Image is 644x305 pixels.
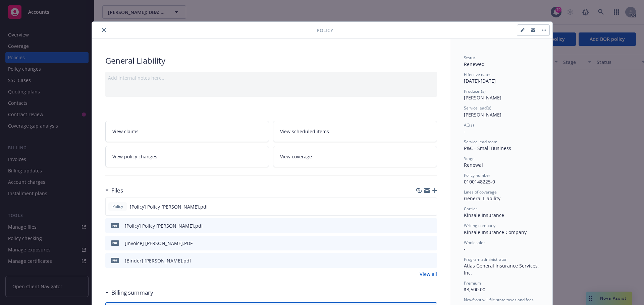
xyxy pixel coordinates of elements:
button: download file [417,203,423,210]
span: Lines of coverage [464,189,497,195]
span: Kinsale Insurance [464,212,504,218]
div: General Liability [464,195,539,202]
span: [PERSON_NAME] [464,94,501,101]
span: View coverage [280,153,312,160]
span: pdf [111,223,119,228]
span: Service lead team [464,139,497,145]
span: View claims [112,128,139,135]
span: $3,500.00 [464,286,485,293]
span: Status [464,55,476,61]
span: Policy [111,204,124,210]
span: Newfront will file state taxes and fees [464,297,534,303]
div: [Invoice] [PERSON_NAME].PDF [125,240,193,247]
button: preview file [428,203,434,210]
a: View coverage [273,146,437,167]
span: Producer(s) [464,88,486,94]
button: close [100,26,108,34]
span: Atlas General Insurance Services, Inc. [464,262,540,276]
button: preview file [428,222,434,229]
span: Program administrator [464,256,507,262]
button: preview file [428,240,434,247]
span: - [464,128,466,135]
h3: Billing summary [111,288,153,297]
span: [Policy] Policy [PERSON_NAME].pdf [130,203,208,210]
span: Stage [464,156,475,161]
span: AC(s) [464,122,474,128]
span: 0100148225-0 [464,178,495,185]
div: [Binder] [PERSON_NAME].pdf [125,257,191,264]
button: download file [418,257,423,264]
div: General Liability [105,55,437,66]
h3: Files [111,186,123,195]
span: P&C - Small Business [464,145,511,151]
span: [PERSON_NAME] [464,111,501,118]
span: Writing company [464,223,495,228]
button: download file [418,222,423,229]
a: View scheduled items [273,121,437,142]
span: Policy [317,27,333,34]
div: Billing summary [105,288,153,297]
span: Premium [464,280,481,286]
span: Renewal [464,162,483,168]
span: Renewed [464,61,485,67]
span: Effective dates [464,72,491,77]
div: [DATE] - [DATE] [464,72,539,84]
button: download file [418,240,423,247]
div: Add internal notes here... [108,74,434,81]
a: View policy changes [105,146,269,167]
div: [Policy] Policy [PERSON_NAME].pdf [125,222,203,229]
span: PDF [111,240,119,245]
button: preview file [428,257,434,264]
a: View claims [105,121,269,142]
span: Kinsale Insurance Company [464,229,527,235]
span: Policy number [464,172,490,178]
span: Wholesaler [464,240,485,245]
span: Carrier [464,206,477,212]
div: Files [105,186,123,195]
span: View scheduled items [280,128,329,135]
span: View policy changes [112,153,157,160]
span: Service lead(s) [464,105,491,111]
span: - [464,246,466,252]
a: View all [420,271,437,278]
span: pdf [111,258,119,263]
